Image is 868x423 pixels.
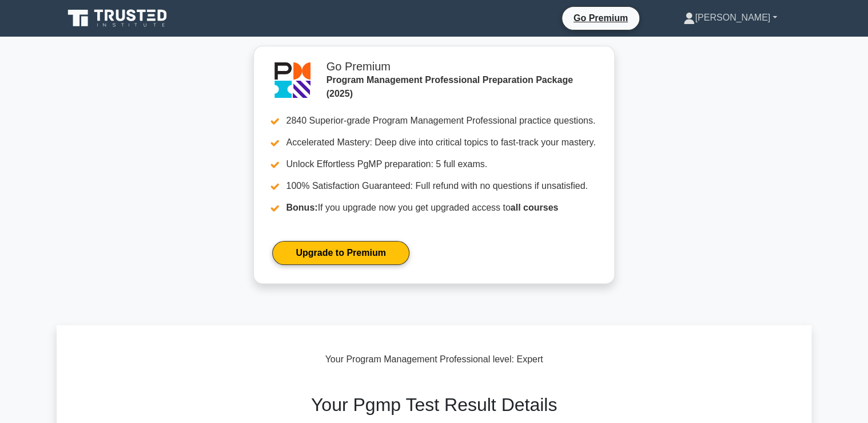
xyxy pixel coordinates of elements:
[272,241,409,265] a: Upgrade to Premium
[656,6,805,29] a: [PERSON_NAME]
[57,353,811,366] div: : Expert
[325,354,512,364] span: Your Program Management Professional level
[106,394,763,416] h2: Your Pgmp Test Result Details
[567,11,635,25] a: Go Premium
